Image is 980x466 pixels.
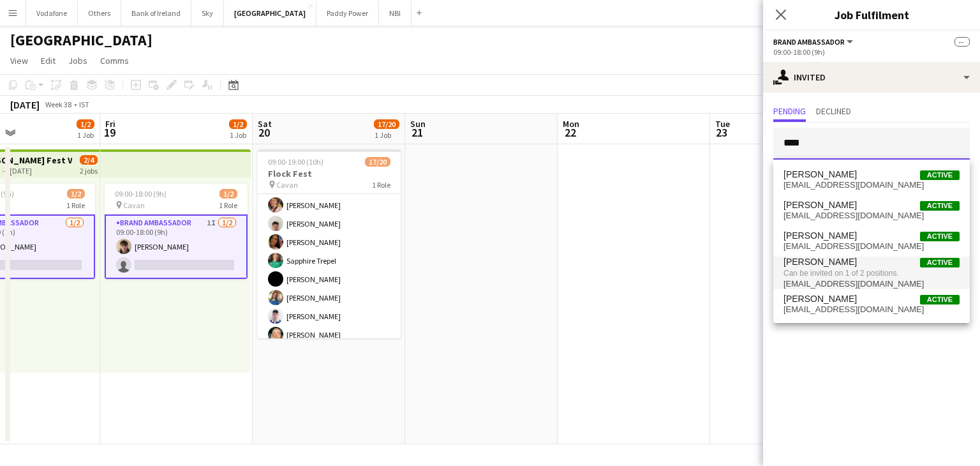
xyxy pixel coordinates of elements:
[920,170,960,180] span: Active
[105,214,248,279] app-card-role: Brand Ambassador1I1/209:00-18:00 (9h)[PERSON_NAME]
[920,201,960,211] span: Active
[80,155,98,165] span: 2/4
[123,200,145,210] span: Cavan
[36,52,61,69] a: Edit
[78,1,121,26] button: Others
[763,170,980,192] p: Click on text input to invite a crew
[954,37,970,47] span: --
[713,125,730,140] span: 23
[219,189,237,199] span: 1/2
[783,211,960,221] span: griffinm73@gmail.com
[103,125,115,140] span: 19
[763,62,980,93] div: Invited
[563,118,579,130] span: Mon
[230,130,246,140] div: 1 Job
[77,119,94,129] span: 1/2
[258,118,272,130] span: Sat
[191,1,224,26] button: Sky
[374,119,399,129] span: 17/20
[372,180,390,190] span: 1 Role
[80,165,98,176] div: 2 jobs
[773,47,970,57] div: 09:00-18:00 (9h)
[5,52,33,69] a: View
[773,37,855,47] button: Brand Ambassador
[783,294,857,304] span: Mark Phelan
[365,157,390,167] span: 17/20
[67,189,85,199] span: 1/2
[816,107,851,116] span: Declined
[920,295,960,304] span: Active
[783,279,960,289] span: moshea@stmc.ie
[258,149,401,338] app-job-card: 09:00-19:00 (10h)17/20Flock Fest Cavan1 Role[PERSON_NAME][PERSON_NAME][PERSON_NAME][PERSON_NAME][...
[375,130,399,140] div: 1 Job
[783,257,857,267] span: Mark O’Shea
[41,55,56,66] span: Edit
[773,107,806,116] span: Pending
[258,8,401,403] app-card-role: [PERSON_NAME][PERSON_NAME][PERSON_NAME][PERSON_NAME][PERSON_NAME][PERSON_NAME]Sapphire Trepel[PER...
[224,1,316,26] button: [GEOGRAPHIC_DATA]
[79,100,89,109] div: IST
[276,180,298,190] span: Cavan
[783,304,960,315] span: mark.phelan98@gmail.com
[763,6,980,23] h3: Job Fulfilment
[66,200,85,210] span: 1 Role
[63,52,93,69] a: Jobs
[77,130,94,140] div: 1 Job
[920,232,960,241] span: Active
[561,125,579,140] span: 22
[68,55,87,66] span: Jobs
[26,1,78,26] button: Vodafone
[229,119,247,129] span: 1/2
[920,258,960,267] span: Active
[256,125,272,140] span: 20
[10,98,40,111] div: [DATE]
[783,169,857,180] span: Mark Brennan
[121,1,191,26] button: Bank of Ireland
[100,55,129,66] span: Comms
[268,157,323,167] span: 09:00-19:00 (10h)
[258,168,401,179] h3: Flock Fest
[10,55,28,66] span: View
[219,200,237,210] span: 1 Role
[773,37,845,47] span: Brand Ambassador
[783,267,960,279] span: Can be invited on 1 of 2 positions.
[410,118,426,130] span: Sun
[715,118,730,130] span: Tue
[105,118,115,130] span: Fri
[105,184,248,279] app-job-card: 09:00-18:00 (9h)1/2 Cavan1 RoleBrand Ambassador1I1/209:00-18:00 (9h)[PERSON_NAME]
[42,100,74,109] span: Week 38
[408,125,426,140] span: 21
[783,241,960,252] span: markrjjackson@gmail.com
[783,230,857,241] span: mark Jackson
[95,52,134,69] a: Comms
[10,31,152,50] h1: [GEOGRAPHIC_DATA]
[316,1,379,26] button: Paddy Power
[783,180,960,190] span: markbrennan36912@gmail.com
[115,189,167,199] span: 09:00-18:00 (9h)
[379,1,412,26] button: NBI
[783,200,857,211] span: Mark Griffin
